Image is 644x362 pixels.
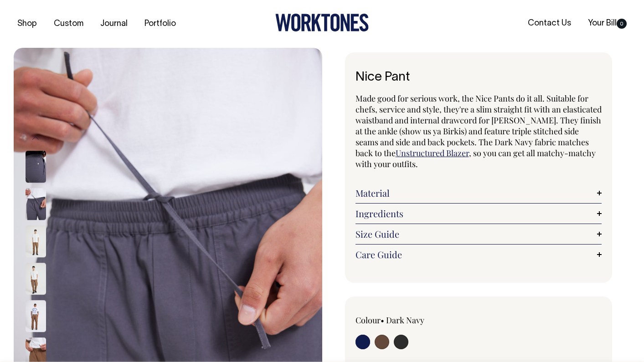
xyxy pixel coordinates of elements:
[26,189,46,220] img: charcoal
[381,315,384,326] span: •
[617,19,627,29] span: 0
[26,151,46,183] img: charcoal
[14,16,41,31] a: Shop
[50,16,87,31] a: Custom
[524,16,575,31] a: Contact Us
[355,148,596,169] span: , so you can get all matchy-matchy with your outfits.
[26,226,46,258] img: chocolate
[396,148,469,158] a: Unstructured Blazer
[584,16,630,31] a: Your Bill0
[29,128,42,148] button: Previous
[386,315,424,326] label: Dark Navy
[355,93,602,158] span: Made good for serious work, the Nice Pants do it all. Suitable for chefs, service and style, they...
[355,229,602,240] a: Size Guide
[26,263,46,295] img: chocolate
[141,16,180,31] a: Portfolio
[355,188,602,199] a: Material
[355,71,602,85] h1: Nice Pant
[355,315,454,326] div: Colour
[355,249,602,260] a: Care Guide
[355,208,602,219] a: Ingredients
[26,301,46,332] img: chocolate
[97,16,131,31] a: Journal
